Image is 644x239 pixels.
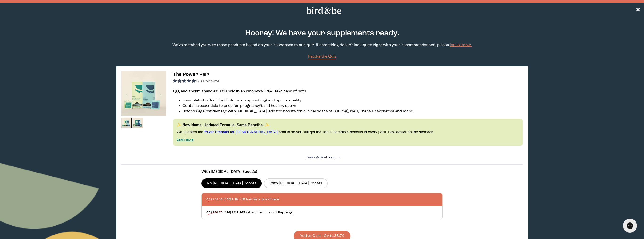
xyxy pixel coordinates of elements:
span: Learn More About it [306,156,335,159]
a: Learn more [177,138,194,141]
span: Retake the Quiz [308,55,336,58]
li: Defends against damage with [MEDICAL_DATA] (add the boosts for clinical doses of 600 mg), NAC, Tr... [182,109,523,114]
label: With [MEDICAL_DATA] Boosts [264,178,328,188]
span: (79 Reviews) [196,79,219,83]
label: No [MEDICAL_DATA] Boosts [201,178,262,188]
p: We updated the formula so you still get the same incredible benefits in every pack, now easier on... [177,130,519,135]
strong: ✨ New Name. Updated Formula. Same Benefits. ✨ [177,123,269,127]
iframe: Gorgias live chat messenger [620,217,639,234]
a: let us know. [450,43,472,47]
a: Power Prenatal for [DEMOGRAPHIC_DATA] [203,130,278,134]
span: 4.92 stars [173,79,196,83]
p: We've matched you with these products based on your responses to our quiz. If something doesn't l... [172,42,472,48]
h2: Hooray! We have your supplements ready. [199,28,445,39]
span: ✕ [636,8,640,13]
img: thumbnail image [132,118,143,128]
img: thumbnail image [121,118,132,128]
span: The Power Pair [173,72,209,77]
strong: Egg and sperm share a 50-50 role in an embryo’s DNA—take care of both [173,89,306,93]
i: < [336,156,341,159]
img: thumbnail image [121,71,166,116]
summary: Learn More About it < [306,155,338,160]
a: Retake the Quiz [308,54,336,59]
a: ✕ [636,6,640,15]
p: With [MEDICAL_DATA] Boost(s) [201,169,442,175]
li: Formulated by fertility doctors to support egg and sperm quality [182,98,523,103]
li: Contains essentials to prep for pregnancy/build healthy sperm [182,103,523,109]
